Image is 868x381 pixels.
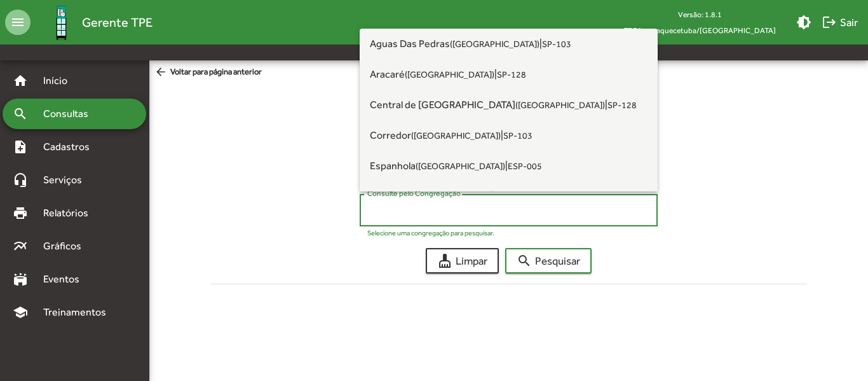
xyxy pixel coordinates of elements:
mat-icon: logout [822,15,837,30]
mat-icon: multiline_chart [13,239,28,254]
small: SP-103 [503,130,532,141]
span: Espanhola [370,160,505,172]
span: Inglesa [370,190,491,202]
span: Central de [GEOGRAPHIC_DATA] [370,99,605,111]
span: | [370,90,648,120]
small: ([GEOGRAPHIC_DATA]) [411,130,501,141]
div: Publicadores [149,85,868,113]
span: Serviços [36,172,99,188]
button: Pesquisar [505,248,592,274]
button: Sair [817,11,863,34]
span: Limpar [437,249,487,272]
span: Corredor [370,129,501,141]
mat-icon: stadium [13,272,28,287]
mat-icon: menu [5,10,31,35]
span: TPE Itaquaquecetuba/[GEOGRAPHIC_DATA] [614,22,786,38]
small: ESP-005 [508,161,542,171]
mat-hint: Selecione uma congregação para pesquisar. [367,229,494,237]
span: Voltar para página anterior [154,66,262,80]
span: Pesquisar [517,249,580,272]
small: SP-128 [497,69,526,80]
h5: Pesquisar por: [220,123,797,139]
small: ([GEOGRAPHIC_DATA]) [450,39,539,49]
mat-icon: headset_mic [13,172,28,188]
span: Eventos [36,272,97,287]
small: ([GEOGRAPHIC_DATA]) [416,161,505,171]
span: Treinamentos [36,305,121,320]
span: | [370,181,648,212]
span: Aracaré [370,68,494,80]
span: Consultas [36,106,105,121]
span: Sair [822,11,858,34]
span: Relatórios [36,205,105,221]
button: Limpar [426,248,499,274]
mat-icon: cleaning_services [437,253,452,268]
mat-icon: print [13,205,28,221]
mat-icon: home [13,73,28,88]
mat-icon: search [13,106,28,121]
span: Cadastros [36,139,106,155]
span: | [370,151,648,181]
span: | [370,29,648,59]
mat-icon: search [517,253,532,268]
span: | [370,120,648,151]
img: Logo [41,2,82,43]
small: SP-103 [542,39,571,49]
span: Aguas Das Pedras [370,38,539,50]
span: Início [36,73,86,88]
small: ([GEOGRAPHIC_DATA]) [515,100,605,110]
small: SP-128 [607,100,637,110]
a: Gerente TPE [31,2,153,43]
span: Gerente TPE [82,12,153,32]
small: ([GEOGRAPHIC_DATA]) [405,69,494,80]
mat-icon: arrow_back [154,66,170,80]
mat-icon: note_add [13,139,28,155]
div: Versão: 1.8.1 [614,6,786,22]
span: Gráficos [36,239,98,254]
mat-icon: brightness_medium [796,15,811,30]
mat-icon: school [13,305,28,320]
span: | [370,59,648,90]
